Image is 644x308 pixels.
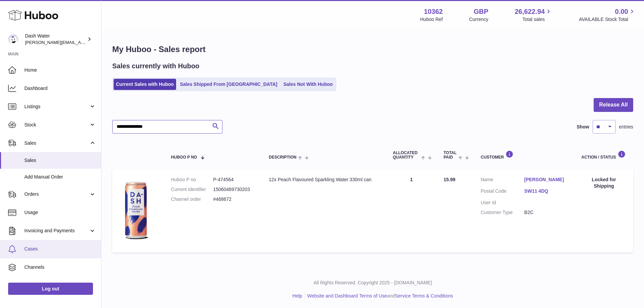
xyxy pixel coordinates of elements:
span: Add Manual Order [24,174,96,180]
div: Action / Status [581,150,626,160]
dd: #468672 [213,196,255,203]
dt: Customer Type [481,209,524,216]
a: Sales Not With Huboo [281,79,335,90]
div: Customer [481,150,568,160]
td: 1 [386,170,437,253]
label: Show [577,124,589,130]
a: Help [292,293,302,299]
span: Huboo P no [171,155,197,160]
a: Log out [8,283,93,295]
span: 0.00 [615,7,628,16]
span: Dashboard [24,85,96,92]
span: Sales [24,157,96,164]
li: and [305,293,453,299]
a: 26,622.94 Total sales [515,7,552,23]
dt: Postal Code [481,188,524,196]
dt: Current identifier [171,186,213,193]
span: Orders [24,191,89,197]
span: AVAILABLE Stock Total [579,16,636,23]
a: SW11 4DQ [524,188,568,194]
a: Service Terms & Conditions [395,293,453,299]
img: james@dash-water.com [8,34,18,44]
span: entries [619,124,633,130]
dt: Channel order [171,196,213,203]
p: All Rights Reserved. Copyright 2025 - [DOMAIN_NAME] [107,280,639,286]
div: Locked for Shipping [581,176,626,189]
dd: 15060489730203 [213,186,255,193]
span: [PERSON_NAME][EMAIL_ADDRESS][DOMAIN_NAME] [25,40,136,45]
strong: 10362 [424,7,443,16]
div: Huboo Ref [420,16,443,23]
dd: P-474564 [213,176,255,183]
span: ALLOCATED Quantity [393,151,420,160]
span: 15.99 [444,177,455,182]
span: Channels [24,264,96,270]
span: Total paid [444,151,457,160]
span: Total sales [522,16,552,23]
span: Stock [24,122,89,128]
span: 26,622.94 [515,7,545,16]
a: [PERSON_NAME] [524,176,568,183]
a: Current Sales with Huboo [114,79,176,90]
span: Listings [24,103,89,110]
dd: B2C [524,209,568,216]
a: Website and Dashboard Terms of Use [307,293,387,299]
a: Sales Shipped From [GEOGRAPHIC_DATA] [177,79,280,90]
a: 0.00 AVAILABLE Stock Total [579,7,636,23]
dt: Name [481,176,524,185]
img: 103621706197738.png [119,176,153,244]
span: Description [269,155,296,160]
h1: My Huboo - Sales report [112,44,633,55]
div: Currency [469,16,488,23]
span: Usage [24,209,96,216]
h2: Sales currently with Huboo [112,62,199,71]
span: Home [24,67,96,73]
span: Invoicing and Payments [24,228,89,234]
dt: Huboo P no [171,176,213,183]
div: 12x Peach Flavoured Sparkling Water 330ml can [269,176,379,183]
dt: User Id [481,199,524,206]
span: Cases [24,246,96,252]
button: Release All [594,98,633,112]
div: Dash Water [25,33,86,46]
span: Sales [24,140,89,146]
strong: GBP [474,7,488,16]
